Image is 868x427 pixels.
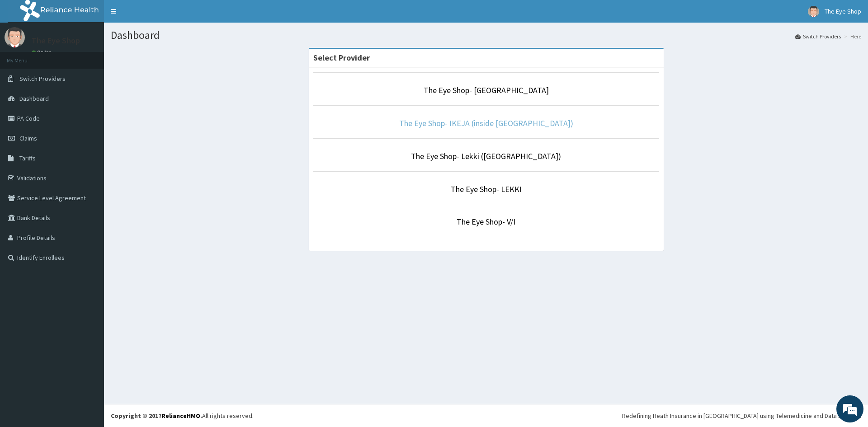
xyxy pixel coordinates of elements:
[808,6,819,17] img: User Image
[411,151,561,161] a: The Eye Shop- Lekki ([GEOGRAPHIC_DATA])
[424,85,549,95] a: The Eye Shop- [GEOGRAPHIC_DATA]
[111,29,861,41] h1: Dashboard
[104,404,868,427] footer: All rights reserved.
[399,118,573,128] a: The Eye Shop- IKEJA (inside [GEOGRAPHIC_DATA])
[795,33,841,40] a: Switch Providers
[842,33,861,40] li: Here
[32,49,53,56] a: Online
[19,154,36,162] span: Tariffs
[457,216,515,227] a: The Eye Shop- V/I
[313,52,370,63] strong: Select Provider
[161,412,200,420] a: RelianceHMO
[111,412,202,420] strong: Copyright © 2017 .
[32,37,80,45] p: The Eye Shop
[622,411,861,420] div: Redefining Heath Insurance in [GEOGRAPHIC_DATA] using Telemedicine and Data Science!
[19,94,49,103] span: Dashboard
[451,184,522,194] a: The Eye Shop- LEKKI
[19,75,66,83] span: Switch Providers
[19,134,37,142] span: Claims
[5,27,25,47] img: User Image
[825,7,861,15] span: The Eye Shop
